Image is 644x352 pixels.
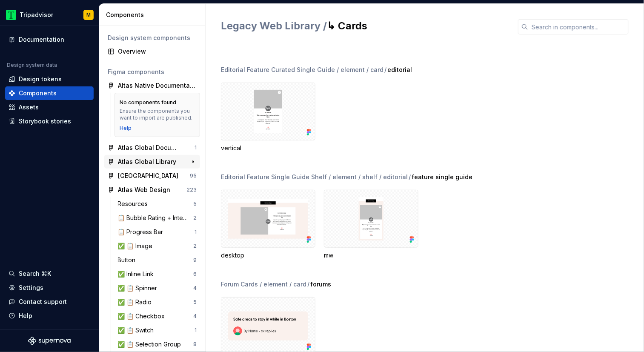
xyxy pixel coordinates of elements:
[193,299,197,306] div: 5
[193,243,197,249] div: 2
[19,89,57,97] div: Components
[114,323,200,337] a: ✅ 📋 Switch1
[324,251,418,260] div: mw
[5,100,94,114] a: Assets
[221,280,306,289] div: Forum Cards / element / card
[118,157,176,166] div: Atlas Global Library
[114,225,200,239] a: 📋 Progress Bar1
[221,20,327,32] span: Legacy Web Library /
[19,117,71,126] div: Storybook stories
[186,186,197,193] div: 223
[2,6,97,24] button: TripadvisorM
[193,313,197,320] div: 4
[310,280,331,289] span: forums
[6,10,16,20] img: 0ed0e8b8-9446-497d-bad0-376821b19aa5.png
[19,312,32,320] div: Help
[118,242,156,250] div: ✅ 📋 Image
[114,295,200,309] a: ✅ 📋 Radio5
[118,256,139,264] div: Button
[193,257,197,263] div: 9
[114,281,200,295] a: ✅ 📋 Spinner4
[114,197,200,211] a: Resources5
[190,172,197,179] div: 95
[86,11,91,18] div: M
[118,312,169,321] div: ✅ 📋 Checkbox
[104,155,200,169] a: Atlas Global Library
[19,269,51,278] div: Search ⌘K
[118,284,161,292] div: ✅ 📋 Spinner
[108,34,197,42] div: Design system components
[120,108,195,121] div: Ensure the components you want to import are published.
[114,239,200,253] a: ✅ 📋 Image2
[118,270,157,278] div: ✅ Inline Link
[114,267,200,281] a: ✅ Inline Link6
[193,285,197,292] div: 4
[195,229,197,235] div: 1
[118,214,193,222] div: 📋 Bubble Rating + Interactive Bubble Rating
[193,271,197,278] div: 6
[120,99,177,106] div: No components found
[221,173,408,181] div: Editorial Feature Single Guide Shelf / element / shelf / editorial
[104,141,200,155] a: Atlas Global Documentation1
[5,114,94,128] a: Storybook stories
[114,253,200,267] a: Button9
[118,47,197,56] div: Overview
[5,267,94,280] button: Search ⌘K
[118,186,170,194] div: Atlas Web Design
[409,173,411,181] span: /
[5,72,94,86] a: Design tokens
[106,11,202,19] div: Components
[19,35,64,44] div: Documentation
[193,200,197,207] div: 5
[193,215,197,221] div: 2
[221,190,315,260] div: desktop
[19,283,43,292] div: Settings
[118,172,178,180] div: [GEOGRAPHIC_DATA]
[384,66,386,74] span: /
[5,33,94,46] a: Documentation
[19,103,39,112] div: Assets
[118,340,185,349] div: ✅ 📋 Selection Group
[19,298,67,306] div: Contact support
[195,327,197,334] div: 1
[307,280,309,289] span: /
[118,81,197,90] div: Altas Native Documentation
[221,144,315,152] div: vertical
[118,298,155,306] div: ✅ 📋 Radio
[193,341,197,348] div: 8
[114,338,200,351] a: ✅ 📋 Selection Group8
[104,183,200,197] a: Atlas Web Design223
[114,309,200,323] a: ✅ 📋 Checkbox4
[118,143,181,152] div: Atlas Global Documentation
[324,190,418,260] div: mw
[108,68,197,76] div: Figma components
[104,79,200,92] a: Altas Native Documentation
[5,309,94,323] button: Help
[120,125,132,132] a: Help
[221,19,508,33] h2: ↳ Cards
[118,228,167,236] div: 📋 Progress Bar
[104,45,200,58] a: Overview
[221,83,315,152] div: vertical
[412,173,472,181] span: feature single guide
[7,62,57,69] div: Design system data
[195,144,197,151] div: 1
[118,200,152,208] div: Resources
[28,337,71,345] svg: Supernova Logo
[20,11,53,19] div: Tripadvisor
[114,211,200,225] a: 📋 Bubble Rating + Interactive Bubble Rating2
[19,75,62,83] div: Design tokens
[221,66,384,74] div: Editorial Feature Curated Single Guide / element / card
[5,281,94,295] a: Settings
[118,326,157,335] div: ✅ 📋 Switch
[528,19,629,34] input: Search in components...
[104,169,200,183] a: [GEOGRAPHIC_DATA]95
[221,251,315,260] div: desktop
[387,66,412,74] span: editorial
[5,295,94,309] button: Contact support
[5,86,94,100] a: Components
